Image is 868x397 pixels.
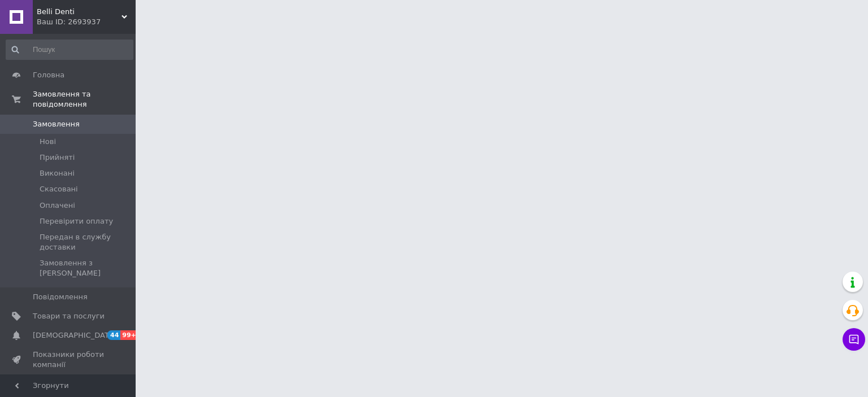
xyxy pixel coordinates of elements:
span: 44 [107,330,120,340]
span: Замовлення [33,119,80,129]
span: Головна [33,70,64,80]
span: Перевірити оплату [40,216,113,226]
span: Прийняті [40,152,75,163]
span: Belli Denti [37,7,121,17]
span: Повідомлення [33,292,88,302]
div: Ваш ID: 2693937 [37,17,136,27]
span: [DEMOGRAPHIC_DATA] [33,330,116,341]
span: Оплачені [40,200,75,211]
span: Замовлення з [PERSON_NAME] [40,258,132,278]
span: 99+ [120,330,139,340]
span: Нові [40,137,56,147]
span: Замовлення та повідомлення [33,89,136,110]
button: Чат з покупцем [843,328,865,351]
span: Товари та послуги [33,311,105,321]
span: Виконані [40,168,75,178]
span: Показники роботи компанії [33,350,105,370]
input: Пошук [6,40,133,60]
span: Передан в службу доставки [40,232,132,252]
span: Скасовані [40,184,78,194]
